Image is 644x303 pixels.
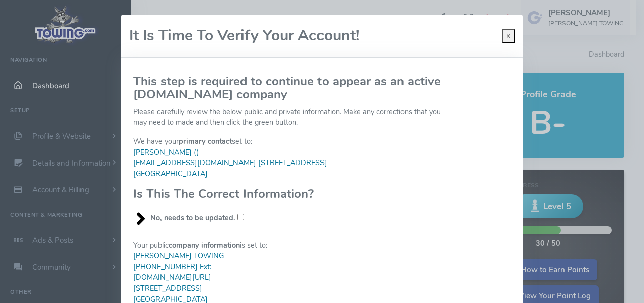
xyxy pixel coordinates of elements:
[506,31,511,41] span: ×
[179,136,232,146] b: primary contact
[502,29,515,43] button: Close
[129,28,359,44] h2: It Is Time To Verify Your Account!
[133,187,338,200] h3: Is This The Correct Information?
[133,147,338,180] blockquote: [PERSON_NAME] ( ) [EMAIL_ADDRESS][DOMAIN_NAME] [STREET_ADDRESS] [GEOGRAPHIC_DATA]
[133,107,446,128] p: Please carefully review the below public and private information. Make any corrections that you m...
[169,240,240,250] b: company information
[150,213,235,223] b: No, needs to be updated.
[133,75,446,102] h3: This step is required to continue to appear as an active [DOMAIN_NAME] company
[237,214,244,220] input: No, needs to be updated.
[127,136,344,223] div: We have your set to:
